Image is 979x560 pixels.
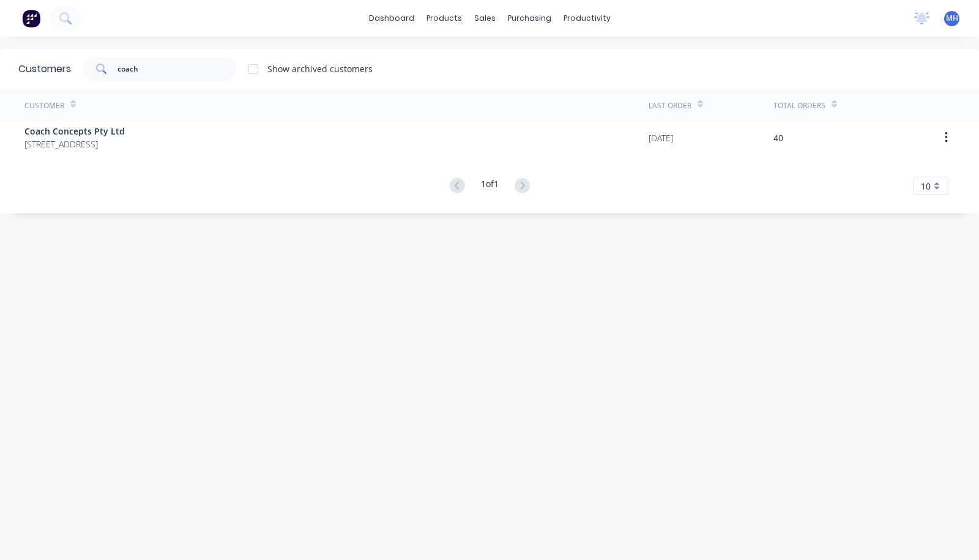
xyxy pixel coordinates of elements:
div: 40 [773,131,783,144]
div: [DATE] [649,131,673,144]
span: 10 [921,180,931,193]
img: Factory [22,9,40,28]
div: Show archived customers [267,62,373,75]
div: products [420,9,468,28]
input: Search customers... [117,57,237,81]
div: Customer [24,100,64,111]
div: productivity [557,9,617,28]
span: Coach Concepts Pty Ltd [24,125,125,138]
span: MH [946,13,958,24]
div: Customers [18,62,71,76]
div: 1 of 1 [481,177,499,195]
a: dashboard [363,9,420,28]
div: sales [468,9,502,28]
div: purchasing [502,9,557,28]
div: Last Order [649,100,691,111]
div: Total Orders [773,100,825,111]
span: [STREET_ADDRESS] [24,138,125,150]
